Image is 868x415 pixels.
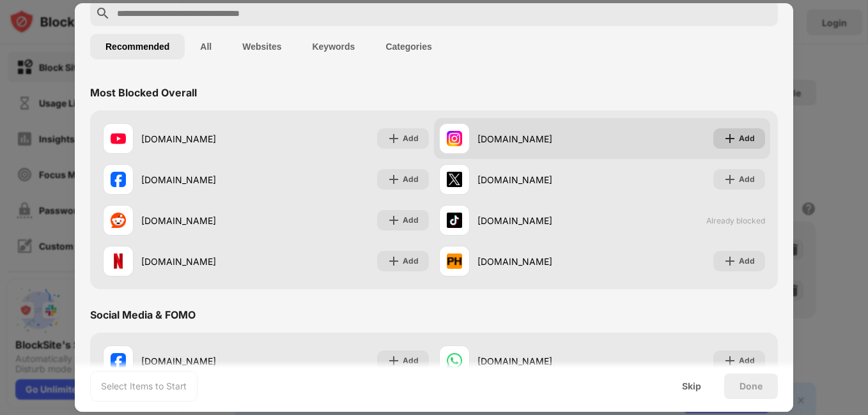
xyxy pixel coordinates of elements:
div: [DOMAIN_NAME] [477,214,602,227]
div: [DOMAIN_NAME] [477,132,602,146]
div: Add [739,255,755,268]
div: Select Items to Start [101,380,187,393]
div: Add [739,354,755,367]
img: favicons [447,172,462,187]
img: favicons [111,353,126,368]
div: [DOMAIN_NAME] [141,132,266,146]
div: [DOMAIN_NAME] [141,354,266,368]
div: [DOMAIN_NAME] [141,173,266,186]
img: search.svg [95,6,111,21]
div: Add [403,354,419,367]
img: favicons [111,131,126,146]
img: favicons [447,253,462,269]
div: [DOMAIN_NAME] [477,173,602,186]
div: Skip [682,381,701,391]
button: Websites [227,34,297,59]
img: favicons [111,172,126,187]
img: favicons [111,253,126,269]
img: favicons [111,213,126,228]
div: Add [739,132,755,145]
div: Add [739,173,755,186]
div: Social Media & FOMO [90,308,196,321]
button: All [185,34,227,59]
button: Recommended [90,34,185,59]
button: Keywords [297,34,370,59]
div: Add [403,255,419,268]
img: favicons [447,213,462,228]
div: [DOMAIN_NAME] [141,214,266,227]
span: Already blocked [706,216,765,225]
div: Add [403,132,419,145]
div: Done [740,381,763,391]
div: [DOMAIN_NAME] [477,354,602,368]
button: Categories [370,34,447,59]
div: [DOMAIN_NAME] [141,255,266,268]
div: Add [403,173,419,186]
img: favicons [447,131,462,146]
img: favicons [447,353,462,368]
div: Add [403,214,419,227]
div: [DOMAIN_NAME] [477,255,602,268]
div: Most Blocked Overall [90,86,197,99]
